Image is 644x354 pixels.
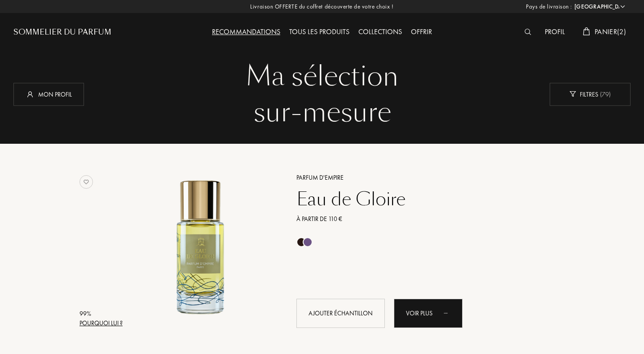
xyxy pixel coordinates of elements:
div: Mon profil [13,83,84,106]
a: Parfum d'Empire [290,173,551,182]
img: cart_white.svg [583,27,590,35]
div: Filtres [550,83,631,106]
div: Pourquoi lui ? [79,319,123,328]
img: search_icn_white.svg [525,29,531,35]
a: Voir plusanimation [394,299,463,328]
span: Panier ( 2 ) [595,27,626,36]
a: À partir de 110 € [290,214,551,224]
a: Sommelier du Parfum [13,27,111,38]
div: 99 % [79,309,123,319]
a: Tous les produits [285,27,354,36]
span: ( 79 ) [598,90,611,98]
div: Ajouter échantillon [296,299,385,328]
div: Profil [540,27,569,38]
img: no_like_p.png [79,175,93,189]
img: profil_icn_w.svg [26,89,35,98]
div: Collections [354,27,406,38]
div: Tous les produits [285,27,354,38]
span: Pays de livraison : [526,2,572,11]
a: Eau de Gloire [290,188,551,210]
div: Ma sélection [20,58,624,94]
img: Eau de Gloire Parfum d'Empire [126,172,275,321]
a: Offrir [406,27,437,36]
div: Voir plus [394,299,463,328]
a: Recommandations [207,27,285,36]
a: Profil [540,27,569,36]
div: animation [441,304,459,322]
a: Collections [354,27,406,36]
div: Offrir [406,27,437,38]
a: Eau de Gloire Parfum d'Empire [126,162,283,338]
div: sur-mesure [20,94,624,130]
div: Recommandations [207,27,285,38]
img: new_filter_w.svg [569,91,576,97]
